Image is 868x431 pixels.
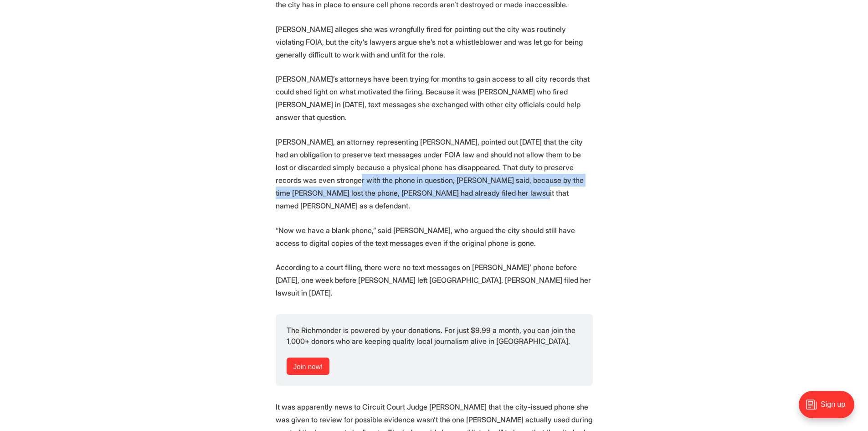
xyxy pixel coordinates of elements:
span: The Richmonder is powered by your donations. For just $9.99 a month, you can join the 1,000+ dono... [287,326,577,346]
p: According to a court filing, there were no text messages on [PERSON_NAME]’ phone before [DATE], o... [276,261,593,299]
p: “Now we have a blank phone,” said [PERSON_NAME], who argued the city should still have access to ... [276,224,593,249]
iframe: portal-trigger [791,386,868,431]
p: [PERSON_NAME]’s attorneys have been trying for months to gain access to all city records that cou... [276,73,593,124]
p: [PERSON_NAME], an attorney representing [PERSON_NAME], pointed out [DATE] that the city had an ob... [276,135,593,212]
a: Join now! [287,358,330,375]
p: [PERSON_NAME] alleges she was wrongfully fired for pointing out the city was routinely violating ... [276,23,593,61]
